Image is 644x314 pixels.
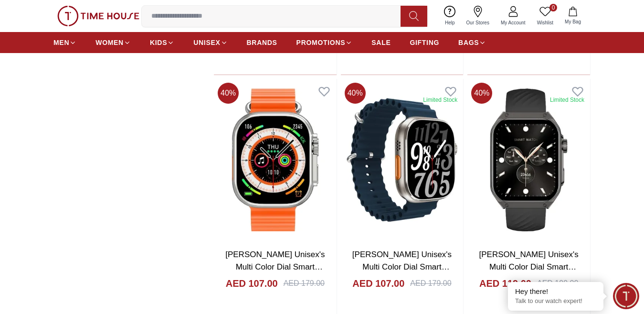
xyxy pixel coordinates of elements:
[458,38,479,47] span: BAGS
[410,278,451,289] div: AED 179.00
[441,19,459,26] span: Help
[341,79,464,241] img: Kenneth Scott Unisex's Multi Color Dial Smart Watch - KULMX-SSNBC
[410,38,439,47] span: GIFTING
[561,18,585,25] span: My Bag
[284,278,325,289] div: AED 179.00
[352,277,404,290] h4: AED 107.00
[497,19,529,26] span: My Account
[461,4,495,28] a: Our Stores
[533,19,557,26] span: Wishlist
[352,250,452,283] a: [PERSON_NAME] Unisex's Multi Color Dial Smart Watch - KULMX-SSNBC
[531,4,559,28] a: 0Wishlist
[53,34,76,51] a: MEN
[549,4,557,11] span: 0
[95,38,124,47] span: WOMEN
[479,250,579,283] a: [PERSON_NAME] Unisex's Multi Color Dial Smart Watch - KCRV9-XSBBX
[150,38,167,47] span: KIDS
[371,34,391,51] a: SALE
[57,6,139,26] img: ...
[95,34,131,51] a: WOMEN
[559,5,587,27] button: My Bag
[225,250,325,283] a: [PERSON_NAME] Unisex's Multi Color Dial Smart Watch - KULMX-SSOBX
[458,34,486,51] a: BAGS
[515,297,596,305] p: Talk to our watch expert!
[193,34,227,51] a: UNISEX
[226,277,278,290] h4: AED 107.00
[214,79,337,241] img: Kenneth Scott Unisex's Multi Color Dial Smart Watch - KULMX-SSOBX
[463,19,493,26] span: Our Stores
[345,83,366,104] span: 40 %
[515,287,596,296] div: Hey there!
[471,83,492,104] span: 40 %
[479,277,531,290] h4: AED 119.00
[410,34,439,51] a: GIFTING
[423,96,457,104] div: Limited Stock
[537,278,578,289] div: AED 199.00
[296,34,353,51] a: PROMOTIONS
[53,38,69,47] span: MEN
[613,283,639,309] div: Chat Widget
[247,34,277,51] a: BRANDS
[439,4,461,28] a: Help
[193,38,220,47] span: UNISEX
[218,83,239,104] span: 40 %
[247,38,277,47] span: BRANDS
[371,38,391,47] span: SALE
[550,96,584,104] div: Limited Stock
[296,38,346,47] span: PROMOTIONS
[150,34,174,51] a: KIDS
[467,79,590,241] img: Kenneth Scott Unisex's Multi Color Dial Smart Watch - KCRV9-XSBBX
